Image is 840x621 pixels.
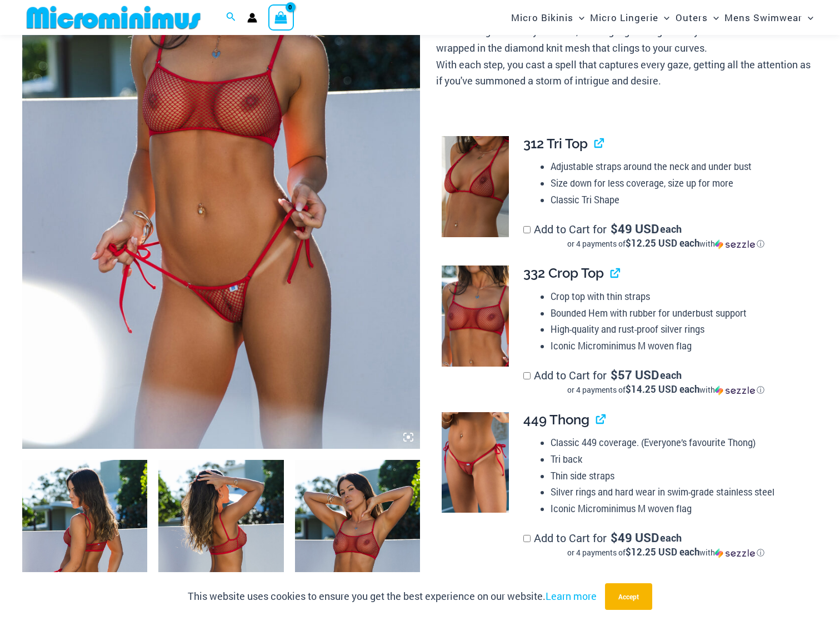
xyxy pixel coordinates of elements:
input: Add to Cart for$49 USD eachor 4 payments of$12.25 USD eachwithSezzle Click to learn more about Se... [523,535,531,542]
li: Iconic Microminimus M woven flag [551,338,809,354]
a: OutersMenu ToggleMenu Toggle [673,3,722,32]
button: Accept [605,583,652,610]
img: Summer Storm Red 449 Thong [442,412,509,513]
span: Micro Lingerie [590,3,658,32]
span: 332 Crop Top [523,265,604,281]
li: Iconic Microminimus M woven flag [551,500,809,517]
img: Sezzle [715,239,755,249]
span: $ [611,221,618,237]
li: High-quality and rust-proof silver rings [551,321,809,338]
p: This website uses cookies to ensure you get the best experience on our website. [188,588,597,605]
span: each [660,532,682,543]
li: Adjustable straps around the neck and under bust [551,158,809,175]
a: Micro LingerieMenu ToggleMenu Toggle [587,3,672,32]
span: $12.25 USD each [626,545,699,558]
span: $ [611,367,618,383]
span: Menu Toggle [802,3,813,32]
span: $ [611,529,618,545]
div: or 4 payments of with [523,238,809,249]
input: Add to Cart for$49 USD eachor 4 payments of$12.25 USD eachwithSezzle Click to learn more about Se... [523,226,531,233]
a: Micro BikinisMenu ToggleMenu Toggle [508,3,587,32]
div: or 4 payments of with [523,384,809,395]
li: Silver rings and hard wear in swim-grade stainless steel [551,484,809,500]
label: Add to Cart for [523,368,809,395]
img: MM SHOP LOGO FLAT [22,5,205,30]
a: Search icon link [226,11,236,25]
a: Mens SwimwearMenu ToggleMenu Toggle [722,3,816,32]
span: Menu Toggle [708,3,719,32]
li: Tri back [551,451,809,468]
img: Summer Storm Red 332 Crop Top [442,266,509,367]
span: Micro Bikinis [511,3,573,32]
span: each [660,223,682,234]
label: Add to Cart for [523,222,809,249]
div: or 4 payments of$12.25 USD eachwithSezzle Click to learn more about Sezzle [523,547,809,558]
div: or 4 payments of with [523,547,809,558]
a: Account icon link [247,13,257,23]
li: Classic Tri Shape [551,192,809,208]
label: Add to Cart for [523,530,809,558]
span: Menu Toggle [573,3,584,32]
div: or 4 payments of$12.25 USD eachwithSezzle Click to learn more about Sezzle [523,238,809,249]
span: 312 Tri Top [523,136,588,152]
li: Thin side straps [551,468,809,484]
span: 49 USD [611,223,659,234]
a: View Shopping Cart, empty [268,4,294,30]
li: Crop top with thin straps [551,288,809,305]
nav: Site Navigation [507,2,818,33]
span: Menu Toggle [658,3,669,32]
span: Outers [676,3,708,32]
div: or 4 payments of$14.25 USD eachwithSezzle Click to learn more about Sezzle [523,384,809,395]
span: 449 Thong [523,412,589,428]
span: Mens Swimwear [724,3,802,32]
li: Bounded Hem with rubber for underbust support [551,305,809,322]
a: Learn more [546,589,597,603]
span: each [660,369,682,380]
li: Classic 449 coverage. (Everyone’s favourite Thong) [551,434,809,451]
img: Sezzle [715,548,755,558]
span: 57 USD [611,369,659,380]
span: $14.25 USD each [626,383,699,395]
span: $12.25 USD each [626,237,699,249]
img: Sezzle [715,385,755,395]
img: Summer Storm Red 312 Tri Top [442,136,509,237]
li: Size down for less coverage, size up for more [551,175,809,192]
span: 49 USD [611,532,659,543]
input: Add to Cart for$57 USD eachor 4 payments of$14.25 USD eachwithSezzle Click to learn more about Se... [523,372,531,379]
